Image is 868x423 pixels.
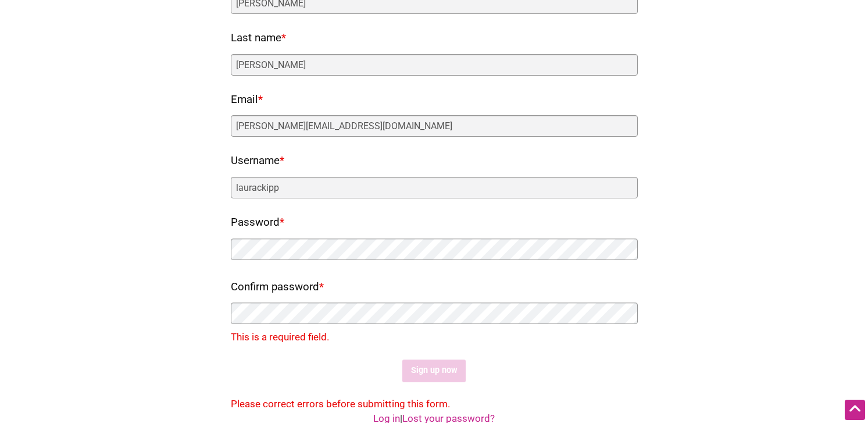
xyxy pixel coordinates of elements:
[231,278,324,297] label: Confirm password
[845,400,865,420] div: Scroll Back to Top
[231,90,263,110] label: Email
[231,151,284,171] label: Username
[402,360,466,382] input: Sign up now
[231,213,284,233] label: Password
[231,29,286,48] label: Last name
[231,397,638,412] div: Please correct errors before submitting this form.
[231,330,632,345] div: This is a required field.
